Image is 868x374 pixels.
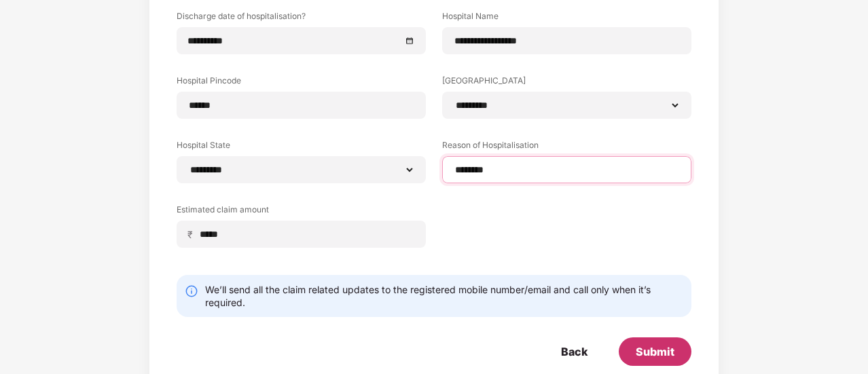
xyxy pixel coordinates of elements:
label: [GEOGRAPHIC_DATA] [442,75,691,92]
img: svg+xml;base64,PHN2ZyBpZD0iSW5mby0yMHgyMCIgeG1sbnM9Imh0dHA6Ly93d3cudzMub3JnLzIwMDAvc3ZnIiB3aWR0aD... [185,284,198,298]
div: Submit [636,344,674,359]
span: ₹ [187,228,198,241]
label: Discharge date of hospitalisation? [177,10,426,27]
label: Hospital Pincode [177,75,426,92]
label: Reason of Hospitalisation [442,139,691,156]
label: Hospital State [177,139,426,156]
div: We’ll send all the claim related updates to the registered mobile number/email and call only when... [205,283,683,309]
div: Back [561,344,587,359]
label: Estimated claim amount [177,204,426,221]
label: Hospital Name [442,10,691,27]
